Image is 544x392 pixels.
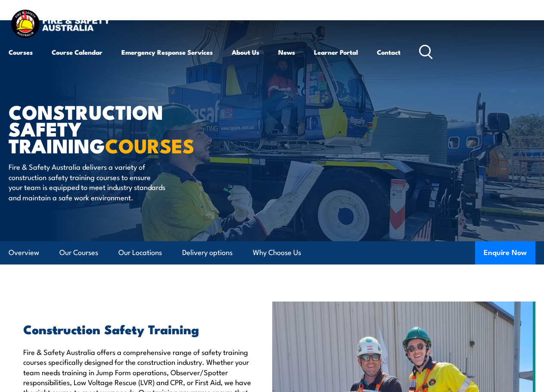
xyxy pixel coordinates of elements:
a: Contact [377,42,401,62]
a: Our Courses [59,241,98,264]
a: Delivery options [182,241,233,264]
a: About Us [232,42,259,62]
a: News [278,42,295,62]
a: Our Locations [118,241,162,264]
a: Learner Portal [314,42,358,62]
h1: CONSTRUCTION SAFETY TRAINING [9,103,221,153]
strong: COURSES [105,130,194,160]
a: Courses [9,42,33,62]
h2: Construction Safety Training [23,323,259,334]
a: Why Choose Us [253,241,301,264]
a: Course Calendar [52,42,103,62]
a: Emergency Response Services [121,42,213,62]
a: Overview [9,241,39,264]
button: Enquire Now [475,241,535,264]
p: Fire & Safety Australia delivers a variety of construction safety training courses to ensure your... [9,162,166,202]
